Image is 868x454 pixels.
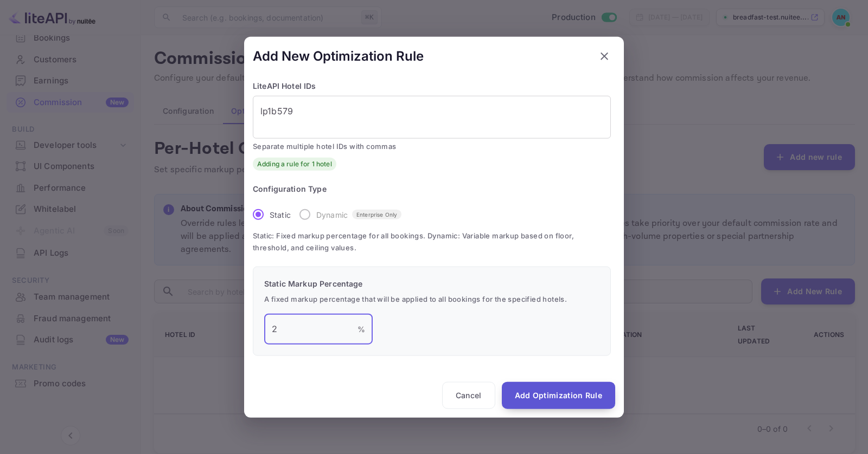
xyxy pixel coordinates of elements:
h5: Add New Optimization Rule [253,48,424,65]
span: Separate multiple hotel IDs with commas [253,141,611,153]
p: % [358,323,365,335]
p: Static Markup Percentage [264,278,599,289]
textarea: lp1b579 [260,105,603,129]
span: Adding a rule for 1 hotel [253,159,336,169]
button: Add Optimization Rule [502,381,615,408]
span: A fixed markup percentage that will be applied to all bookings for the specified hotels. [264,294,599,306]
span: Enterprise Only [352,210,401,218]
button: Cancel [442,381,495,408]
p: LiteAPI Hotel IDs [253,80,611,92]
span: Static [270,209,291,220]
span: Static: Fixed markup percentage for all bookings. Dynamic: Variable markup based on floor, thresh... [253,230,611,254]
input: 0 [264,314,358,344]
legend: Configuration Type [253,184,327,194]
p: Dynamic [316,209,348,220]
